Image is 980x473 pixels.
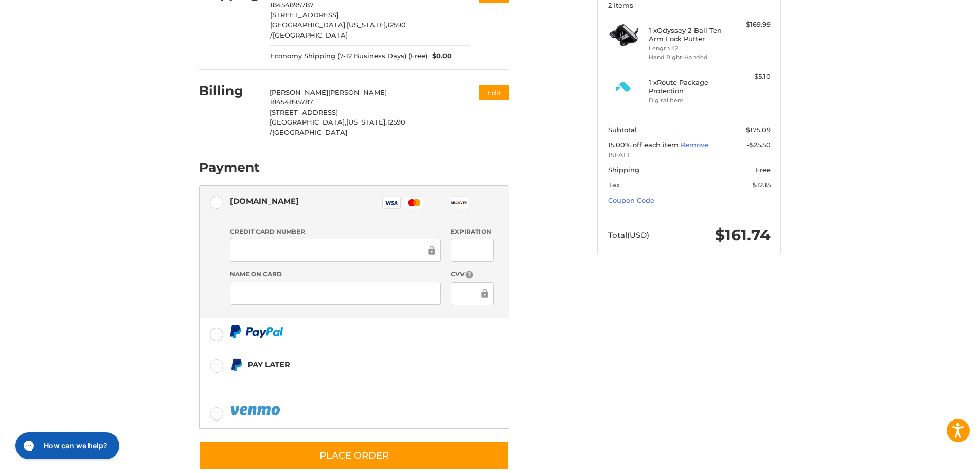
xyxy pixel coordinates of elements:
[270,118,346,126] span: [GEOGRAPHIC_DATA],
[747,141,771,149] span: -$25.50
[479,85,509,100] button: Edit
[649,26,727,43] h4: 1 x Odyssey 2-Ball Ten Arm Lock Putter
[608,166,639,174] span: Shipping
[681,141,708,149] a: Remove
[746,126,771,134] span: $175.09
[347,21,387,29] span: [US_STATE],
[230,192,299,209] div: [DOMAIN_NAME]
[753,181,771,189] span: $12.15
[247,356,444,373] div: Pay Later
[608,196,654,204] a: Coupon Code
[230,375,445,384] iframe: PayPal Message 1
[649,96,727,105] li: Digital Item
[270,1,314,9] span: 18454895787
[230,404,282,417] img: PayPal icon
[270,21,406,39] span: 12590 /
[451,270,493,279] label: CVV
[199,160,260,176] h2: Payment
[608,230,649,240] span: Total (USD)
[346,118,387,126] span: [US_STATE],
[273,31,348,39] span: [GEOGRAPHIC_DATA]
[649,78,727,95] h4: 1 x Route Package Protection
[649,44,727,53] li: Length 42
[270,108,338,116] span: [STREET_ADDRESS]
[649,53,727,62] li: Hand Right-Handed
[199,441,509,470] button: Place Order
[270,21,347,29] span: [GEOGRAPHIC_DATA],
[608,126,637,134] span: Subtotal
[270,98,313,106] span: 18454895787
[730,20,771,30] div: $169.99
[230,227,441,236] label: Credit Card Number
[608,141,681,149] span: 15.00% off each item
[608,1,771,9] h3: 2 Items
[270,88,328,96] span: [PERSON_NAME]
[608,181,620,189] span: Tax
[230,325,283,338] img: PayPal icon
[427,51,452,61] span: $0.00
[230,358,243,371] img: Pay Later icon
[10,429,122,463] iframe: Gorgias live chat messenger
[272,128,347,136] span: [GEOGRAPHIC_DATA]
[230,270,441,279] label: Name on Card
[608,150,771,161] span: 15FALL
[270,51,427,61] span: Economy Shipping (7-12 Business Days) (Free)
[451,227,493,236] label: Expiration
[270,11,338,19] span: [STREET_ADDRESS]
[270,118,405,136] span: 12590 /
[715,225,771,244] span: $161.74
[199,83,259,99] h2: Billing
[756,166,771,174] span: Free
[328,88,387,96] span: [PERSON_NAME]
[730,72,771,82] div: $5.10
